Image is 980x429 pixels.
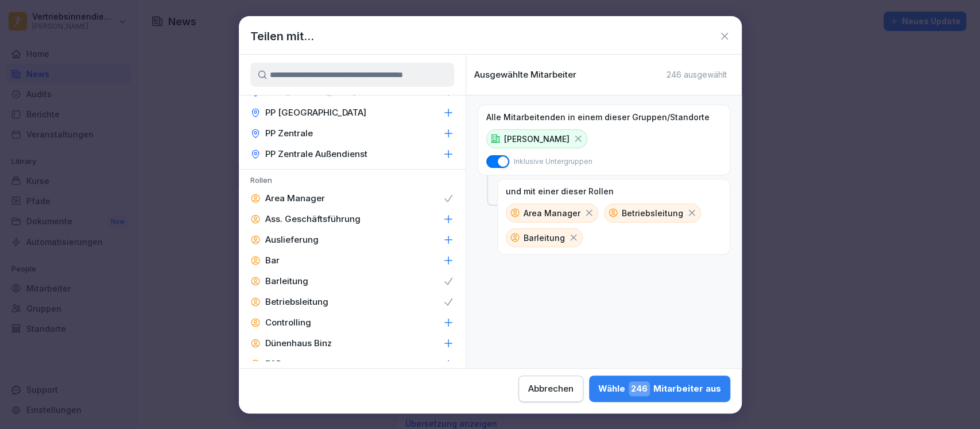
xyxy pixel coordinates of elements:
[518,376,583,402] button: Abbrechen
[524,232,565,244] p: Barleitung
[474,70,576,80] p: Ausgewählte Mitarbeiter
[265,213,361,225] p: Ass. Geschäftsführung
[524,207,580,219] p: Area Manager
[265,128,313,139] p: PP Zentrale
[506,186,614,197] p: und mit einer dieser Rollen
[589,376,730,402] button: Wähle246Mitarbeiter aus
[265,148,367,160] p: PP Zentrale Außendienst
[265,317,311,328] p: Controlling
[250,28,314,45] h1: Teilen mit...
[514,156,592,167] p: Inklusive Untergruppen
[265,255,280,266] p: Bar
[265,296,328,308] p: Betriebsleitung
[629,381,650,396] span: 246
[265,275,308,287] p: Barleitung
[265,193,325,204] p: Area Manager
[239,175,466,188] p: Rollen
[528,382,574,395] div: Abbrechen
[598,381,721,396] div: Wähle Mitarbeiter aus
[265,107,366,118] p: PP [GEOGRAPHIC_DATA]
[622,207,683,219] p: Betriebsleitung
[667,70,727,80] p: 246 ausgewählt
[265,234,319,246] p: Auslieferung
[486,112,710,122] p: Alle Mitarbeitenden in einem dieser Gruppen/Standorte
[265,338,332,349] p: Dünenhaus Binz
[265,358,282,370] p: F&B
[504,133,570,145] p: [PERSON_NAME]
